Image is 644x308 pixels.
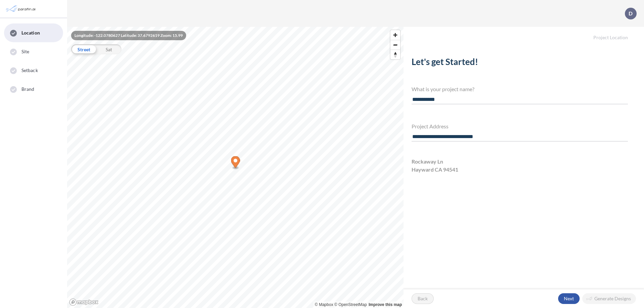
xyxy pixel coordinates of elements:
[390,40,400,50] span: Zoom out
[21,29,40,36] span: Location
[315,302,333,307] a: Mapbox
[412,86,628,92] h4: What is your project name?
[231,156,240,170] div: Map marker
[390,30,400,40] button: Zoom in
[390,40,400,50] button: Zoom out
[67,27,404,308] canvas: Map
[412,123,628,129] h4: Project Address
[21,67,38,74] span: Setback
[21,86,35,93] span: Brand
[69,298,99,306] a: Mapbox homepage
[5,3,38,15] img: Parafin
[404,27,644,41] h5: Project Location
[629,10,633,16] p: D
[21,48,29,55] span: Site
[334,302,367,307] a: OpenStreetMap
[96,44,121,54] div: Sat
[412,166,458,174] span: Hayward CA 94541
[71,31,186,40] div: Longitude: -122.0780627 Latitude: 37.6792619 Zoom: 15.99
[412,158,443,166] span: Rockaway Ln
[71,44,96,54] div: Street
[390,50,400,59] button: Reset bearing to north
[369,302,402,307] a: Improve this map
[412,57,628,70] h2: Let's get Started!
[558,293,580,304] button: Next
[390,50,400,59] span: Reset bearing to north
